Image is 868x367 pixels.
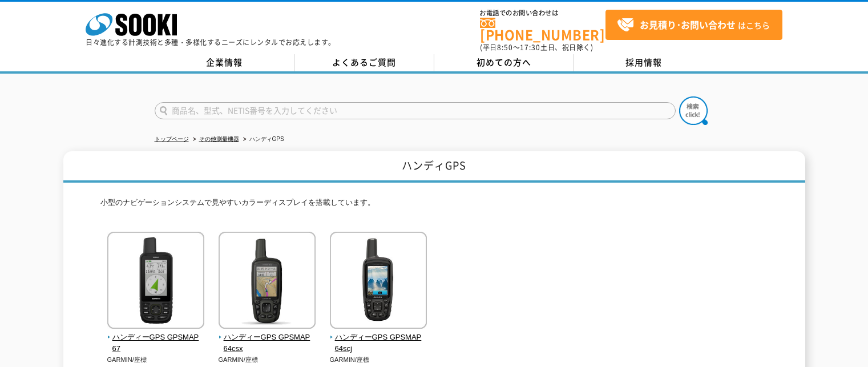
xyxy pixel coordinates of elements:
[330,332,427,356] span: ハンディーGPS GPSMAP 64scj
[63,151,805,183] h1: ハンディGPS
[574,54,714,71] a: 採用情報
[199,136,239,142] a: その他測量機器
[107,321,205,355] a: ハンディーGPS GPSMAP 67
[605,10,782,40] a: お見積り･お問い合わせはこちら
[480,18,605,41] a: [PHONE_NUMBER]
[107,355,205,365] p: GARMIN/座標
[86,39,336,46] p: 日々進化する計測技術と多種・多様化するニーズにレンタルでお応えします。
[330,321,427,355] a: ハンディーGPS GPSMAP 64scj
[520,42,540,53] span: 17:30
[434,54,574,71] a: 初めての方へ
[100,197,768,215] p: 小型のナビゲーションシステムで見やすいカラーディスプレイを搭載しています。
[219,332,316,356] span: ハンディーGPS GPSMAP 64csx
[219,355,316,365] p: GARMIN/座標
[155,102,676,119] input: 商品名、型式、NETIS番号を入力してください
[219,232,316,332] img: ハンディーGPS GPSMAP 64csx
[330,355,427,365] p: GARMIN/座標
[640,18,736,31] strong: お見積り･お問い合わせ
[294,54,434,71] a: よくあるご質問
[219,321,316,355] a: ハンディーGPS GPSMAP 64csx
[155,54,294,71] a: 企業情報
[497,42,513,53] span: 8:50
[155,136,189,142] a: トップページ
[330,232,427,332] img: ハンディーGPS GPSMAP 64scj
[617,17,770,34] span: はこちら
[480,10,605,17] span: お電話でのお問い合わせは
[107,332,205,356] span: ハンディーGPS GPSMAP 67
[241,134,284,146] li: ハンディGPS
[477,56,531,68] span: 初めての方へ
[107,232,204,332] img: ハンディーGPS GPSMAP 67
[679,96,708,125] img: btn_search.png
[480,42,593,53] span: (平日 ～ 土日、祝日除く)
